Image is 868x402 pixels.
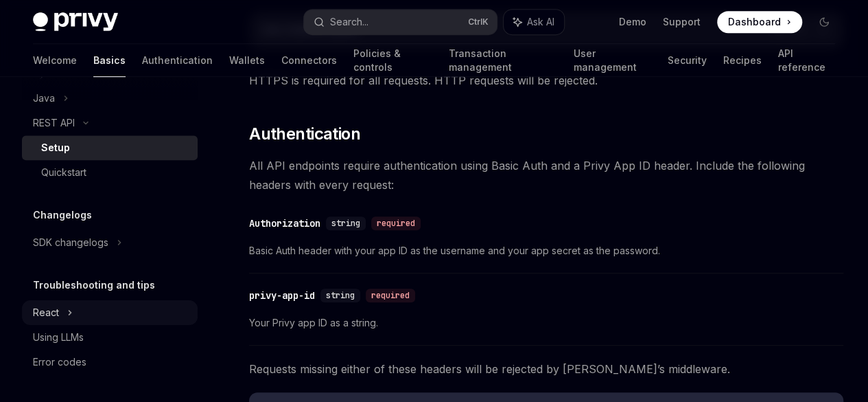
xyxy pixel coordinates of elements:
[41,139,70,156] div: Setup
[33,234,108,251] div: SDK changelogs
[33,277,155,293] h5: Troubleshooting and tips
[330,14,368,30] div: Search...
[326,290,355,301] span: string
[504,10,564,34] button: Ask AI
[33,12,118,32] img: dark logo
[249,156,843,194] span: All API endpoints require authentication using Basic Auth and a Privy App ID header. Include the ...
[281,44,337,77] a: Connectors
[527,15,554,29] span: Ask AI
[33,354,86,370] div: Error codes
[813,11,835,33] button: Toggle dark mode
[22,160,198,185] a: Quickstart
[249,71,843,90] span: HTTPS is required for all requests. HTTP requests will be rejected.
[777,44,835,77] a: API reference
[33,329,84,346] div: Using LLMs
[723,44,761,77] a: Recipes
[229,44,265,77] a: Wallets
[41,164,86,181] div: Quickstart
[22,135,198,160] a: Setup
[249,359,843,379] span: Requests missing either of these headers will be rejected by [PERSON_NAME]’s middleware.
[304,10,497,34] button: Search...CtrlK
[33,207,92,223] h5: Changelogs
[448,44,556,77] a: Transaction management
[353,44,432,77] a: Policies & controls
[33,115,75,131] div: REST API
[93,44,126,77] a: Basics
[619,15,646,29] a: Demo
[142,44,213,77] a: Authentication
[468,16,489,27] span: Ctrl K
[667,44,706,77] a: Security
[717,11,802,33] a: Dashboard
[249,123,360,145] span: Authentication
[33,304,59,321] div: React
[663,15,701,29] a: Support
[366,289,415,302] div: required
[249,243,843,259] span: Basic Auth header with your app ID as the username and your app secret as the password.
[728,15,781,29] span: Dashboard
[331,218,360,229] span: string
[249,216,320,230] div: Authorization
[371,216,421,230] div: required
[249,289,315,302] div: privy-app-id
[22,325,198,350] a: Using LLMs
[249,315,843,331] span: Your Privy app ID as a string.
[574,44,651,77] a: User management
[33,44,77,77] a: Welcome
[22,350,198,375] a: Error codes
